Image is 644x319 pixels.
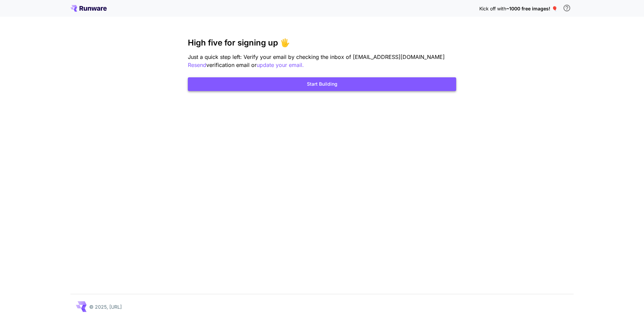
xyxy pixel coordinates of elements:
span: Kick off with [479,6,506,11]
button: update your email. [257,61,304,69]
span: Just a quick step left: Verify your email by checking the inbox of [EMAIL_ADDRESS][DOMAIN_NAME] [188,54,445,60]
button: Resend [188,61,206,69]
button: In order to qualify for free credit, you need to sign up with a business email address and click ... [560,1,574,15]
span: ~1000 free images! 🎈 [506,6,557,11]
span: verification email or [206,62,257,68]
p: © 2025, [URL] [89,303,122,310]
button: Start Building [188,77,456,91]
h3: High five for signing up 🖐️ [188,38,456,48]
